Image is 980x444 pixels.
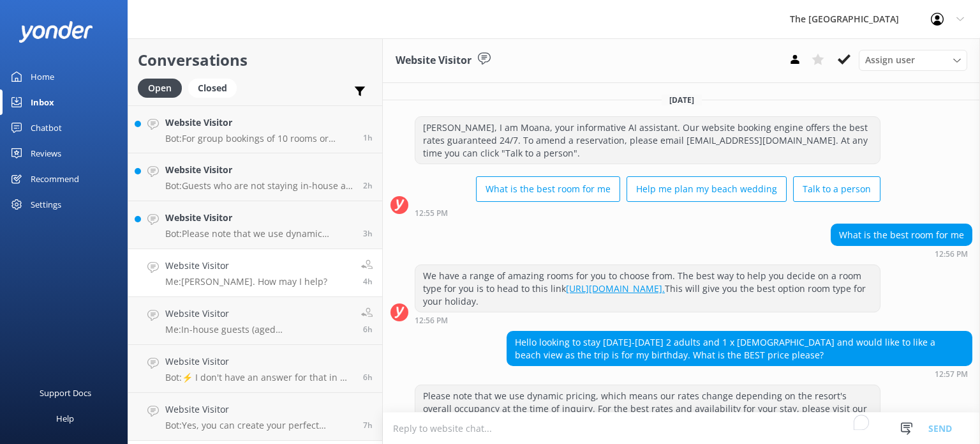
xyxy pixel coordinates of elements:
[165,228,353,240] p: Bot: Please note that we use dynamic pricing, which means our rates change depending on the resor...
[165,180,353,192] p: Bot: Guests who are not staying in-house at [GEOGRAPHIC_DATA] are welcome to dine at [GEOGRAPHIC_...
[415,316,880,325] div: 06:56pm 12-Aug-2025 (UTC -10:00) Pacific/Honolulu
[507,369,972,378] div: 06:57pm 12-Aug-2025 (UTC -10:00) Pacific/Honolulu
[165,276,327,287] p: Me: [PERSON_NAME]. How may I help?
[363,228,373,239] span: 08:39pm 12-Aug-2025 (UTC -10:00) Pacific/Honolulu
[138,80,188,95] a: Open
[31,64,54,89] div: Home
[165,211,353,225] h4: Website Visitor
[165,420,353,431] p: Bot: Yes, you can create your perfect Rarotongan holiday package with our Resort & Air Packages. ...
[415,265,880,312] div: We have a range of amazing rooms for you to choose from. The best way to help you decide on a roo...
[128,153,382,201] a: Website VisitorBot:Guests who are not staying in-house at [GEOGRAPHIC_DATA] are welcome to dine a...
[128,201,382,249] a: Website VisitorBot:Please note that we use dynamic pricing, which means our rates change dependin...
[566,282,665,295] a: [URL][DOMAIN_NAME].
[128,249,382,297] a: Website VisitorMe:[PERSON_NAME]. How may I help?4h
[662,95,702,105] span: [DATE]
[165,163,353,177] h4: Website Visitor
[40,380,91,406] div: Support Docs
[31,115,62,141] div: Chatbot
[415,385,880,432] div: Please note that we use dynamic pricing, which means our rates change depending on the resort's o...
[415,317,448,325] strong: 12:56 PM
[627,176,787,202] button: Help me plan my beach wedding
[31,166,79,192] div: Recommend
[363,372,373,383] span: 05:27pm 12-Aug-2025 (UTC -10:00) Pacific/Honolulu
[165,133,353,144] p: Bot: For group bookings of 10 rooms or more, please contact us directly with your specific requir...
[128,345,382,393] a: Website VisitorBot:⚡ I don't have an answer for that in my knowledge base. Please try and rephras...
[396,52,471,69] h3: Website Visitor
[859,50,967,70] div: Assign User
[56,406,74,431] div: Help
[165,372,353,383] p: Bot: ⚡ I don't have an answer for that in my knowledge base. Please try and rephrase your questio...
[165,307,352,321] h4: Website Visitor
[363,276,373,287] span: 07:26pm 12-Aug-2025 (UTC -10:00) Pacific/Honolulu
[383,413,980,444] textarea: To enrich screen reader interactions, please activate Accessibility in Grammarly extension settings
[363,132,373,143] span: 10:25pm 12-Aug-2025 (UTC -10:00) Pacific/Honolulu
[476,176,620,202] button: What is the best room for me
[165,402,353,417] h4: Website Visitor
[188,79,237,98] div: Closed
[831,249,972,258] div: 06:56pm 12-Aug-2025 (UTC -10:00) Pacific/Honolulu
[793,176,880,202] button: Talk to a person
[935,250,968,258] strong: 12:56 PM
[31,141,61,166] div: Reviews
[31,89,54,115] div: Inbox
[138,79,182,98] div: Open
[31,192,61,217] div: Settings
[831,224,972,246] div: What is the best room for me
[165,355,353,369] h4: Website Visitor
[865,53,915,67] span: Assign user
[165,324,352,335] p: Me: In-house guests (aged [DEMOGRAPHIC_DATA] and over ) from the adjacent sister resort - [GEOGRA...
[415,208,880,217] div: 06:55pm 12-Aug-2025 (UTC -10:00) Pacific/Honolulu
[188,80,243,95] a: Closed
[363,180,373,191] span: 09:37pm 12-Aug-2025 (UTC -10:00) Pacific/Honolulu
[165,116,353,130] h4: Website Visitor
[138,48,373,72] h2: Conversations
[415,117,880,164] div: [PERSON_NAME], I am Moana, your informative AI assistant. Our website booking engine offers the b...
[507,332,972,365] div: Hello looking to stay [DATE]-[DATE] 2 adults and 1 x [DEMOGRAPHIC_DATA] and would like to like a ...
[165,259,327,273] h4: Website Visitor
[415,210,448,217] strong: 12:55 PM
[19,21,93,42] img: yonder-white-logo.png
[128,297,382,345] a: Website VisitorMe:In-house guests (aged [DEMOGRAPHIC_DATA] and over ) from the adjacent sister re...
[363,324,373,335] span: 06:18pm 12-Aug-2025 (UTC -10:00) Pacific/Honolulu
[128,393,382,441] a: Website VisitorBot:Yes, you can create your perfect Rarotongan holiday package with our Resort & ...
[128,105,382,153] a: Website VisitorBot:For group bookings of 10 rooms or more, please contact us directly with your s...
[935,371,968,378] strong: 12:57 PM
[363,420,373,431] span: 04:43pm 12-Aug-2025 (UTC -10:00) Pacific/Honolulu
